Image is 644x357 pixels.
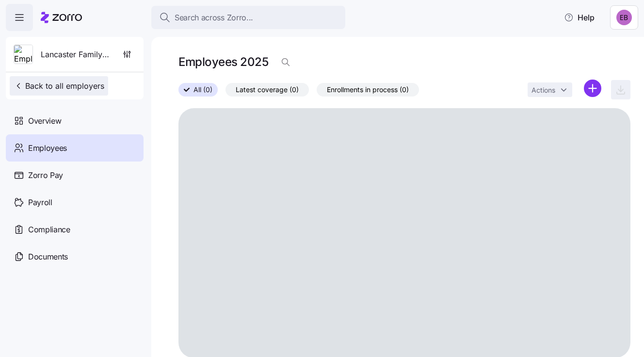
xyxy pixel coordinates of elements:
[28,224,70,236] span: Compliance
[193,83,212,96] span: All (0)
[584,80,601,97] svg: add icon
[14,80,104,92] span: Back to all employers
[564,12,595,23] span: Help
[327,83,409,96] span: Enrollments in process (0)
[10,76,108,96] button: Back to all employers
[28,251,68,263] span: Documents
[6,107,144,134] a: Overview
[528,82,572,97] button: Actions
[6,189,144,216] a: Payroll
[41,49,111,61] span: Lancaster Family Health Care Clinic LC
[28,142,67,154] span: Employees
[175,12,253,24] span: Search across Zorro...
[531,87,555,94] span: Actions
[14,45,32,65] img: Employer logo
[6,243,144,270] a: Documents
[556,8,602,27] button: Help
[6,216,144,243] a: Compliance
[6,162,144,189] a: Zorro Pay
[28,196,52,209] span: Payroll
[28,115,61,127] span: Overview
[6,134,144,162] a: Employees
[178,54,268,69] h1: Employees 2025
[151,6,345,29] button: Search across Zorro...
[28,169,63,181] span: Zorro Pay
[616,10,632,25] img: e893a1d701ecdfe11b8faa3453cd5ce7
[236,83,299,96] span: Latest coverage (0)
